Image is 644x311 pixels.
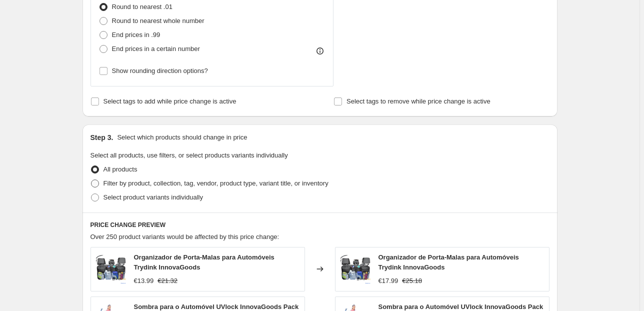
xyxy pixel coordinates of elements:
span: Select all products, use filters, or select products variants individually [90,151,288,159]
span: Select product variants individually [103,193,203,201]
span: Select tags to add while price change is active [103,97,236,105]
span: Select tags to remove while price change is active [346,97,490,105]
strike: €21.32 [157,276,177,286]
img: organizador-de-porta-malas-para-automoveis-trydink-innovagoods-603_80x.webp [96,254,126,284]
span: Round to nearest whole number [112,17,204,24]
span: Organizador de Porta-Malas para Automóveis Trydink InnovaGoods [134,253,274,271]
span: End prices in .99 [112,31,160,38]
span: Show rounding direction options? [112,67,208,74]
div: €13.99 [134,276,154,286]
img: organizador-de-porta-malas-para-automoveis-trydink-innovagoods-603_80x.webp [340,254,370,284]
span: Filter by product, collection, tag, vendor, product type, variant title, or inventory [103,179,328,187]
h2: Step 3. [90,132,113,142]
span: All products [103,165,137,173]
div: €17.99 [378,276,398,286]
span: Round to nearest .01 [112,3,172,10]
span: Organizador de Porta-Malas para Automóveis Trydink InnovaGoods [378,253,519,271]
span: End prices in a certain number [112,45,200,52]
span: Over 250 product variants would be affected by this price change: [90,233,279,240]
p: Select which products should change in price [117,132,247,142]
h6: PRICE CHANGE PREVIEW [90,221,549,229]
strike: €25.18 [402,276,422,286]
